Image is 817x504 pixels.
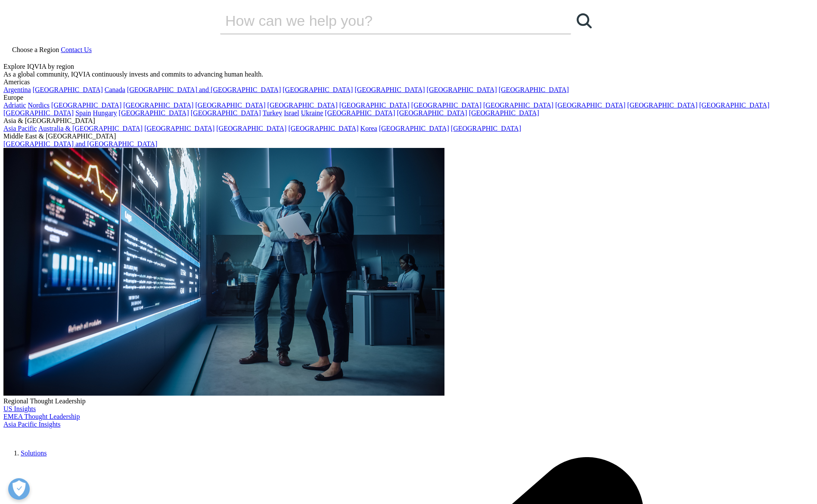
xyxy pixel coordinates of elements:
[325,109,395,117] a: [GEOGRAPHIC_DATA]
[3,117,814,125] div: Asia & [GEOGRAPHIC_DATA]
[127,86,281,93] a: [GEOGRAPHIC_DATA] and [GEOGRAPHIC_DATA]
[33,86,103,93] a: [GEOGRAPHIC_DATA]
[3,125,37,132] a: Asia Pacific
[3,101,26,109] a: Adriatic
[451,125,521,132] a: [GEOGRAPHIC_DATA]
[3,109,74,117] a: [GEOGRAPHIC_DATA]
[360,125,377,132] a: Korea
[483,101,553,109] a: [GEOGRAPHIC_DATA]
[267,101,338,109] a: [GEOGRAPHIC_DATA]
[284,109,299,117] a: Israel
[3,397,814,405] div: Regional Thought Leadership
[3,421,60,428] a: Asia Pacific Insights
[571,8,597,34] a: Search
[220,8,547,34] input: Search
[195,101,265,109] a: [GEOGRAPHIC_DATA]
[8,478,30,500] button: 優先設定センターを開く
[3,78,814,86] div: Americas
[61,46,92,53] a: Contact Us
[3,428,72,441] img: IQVIA Healthcare Information Technology and Pharma Clinical Research Company
[283,86,353,93] a: [GEOGRAPHIC_DATA]
[3,413,80,420] a: EMEA Thought Leadership
[411,101,482,109] a: [GEOGRAPHIC_DATA]
[288,125,358,132] a: [GEOGRAPHIC_DATA]
[379,125,449,132] a: [GEOGRAPHIC_DATA]
[469,109,539,117] a: [GEOGRAPHIC_DATA]
[38,125,143,132] a: Australia & [GEOGRAPHIC_DATA]
[216,125,286,132] a: [GEOGRAPHIC_DATA]
[577,13,592,28] svg: Search
[555,101,625,109] a: [GEOGRAPHIC_DATA]
[12,46,59,53] span: Choose a Region
[3,132,814,140] div: Middle East & [GEOGRAPHIC_DATA]
[21,449,47,457] a: Solutions
[3,71,814,78] div: As a global community, IQVIA continuously invests and commits to advancing human health.
[427,86,497,93] a: [GEOGRAPHIC_DATA]
[123,101,193,109] a: [GEOGRAPHIC_DATA]
[105,86,125,93] a: Canada
[263,109,283,117] a: Turkey
[301,109,323,117] a: Ukraine
[354,86,425,93] a: [GEOGRAPHIC_DATA]
[3,405,36,412] a: US Insights
[3,94,814,101] div: Europe
[119,109,189,117] a: [GEOGRAPHIC_DATA]
[144,125,214,132] a: [GEOGRAPHIC_DATA]
[3,140,157,148] a: [GEOGRAPHIC_DATA] and [GEOGRAPHIC_DATA]
[191,109,261,117] a: [GEOGRAPHIC_DATA]
[93,109,117,117] a: Hungary
[28,101,50,109] a: Nordics
[3,86,31,93] a: Argentina
[3,63,814,71] div: Explore IQVIA by region
[699,101,769,109] a: [GEOGRAPHIC_DATA]
[51,101,121,109] a: [GEOGRAPHIC_DATA]
[627,101,697,109] a: [GEOGRAPHIC_DATA]
[339,101,410,109] a: [GEOGRAPHIC_DATA]
[499,86,569,93] a: [GEOGRAPHIC_DATA]
[75,109,91,117] a: Spain
[3,148,444,396] img: 2093_analyzing-data-using-big-screen-display-and-laptop.png
[397,109,467,117] a: [GEOGRAPHIC_DATA]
